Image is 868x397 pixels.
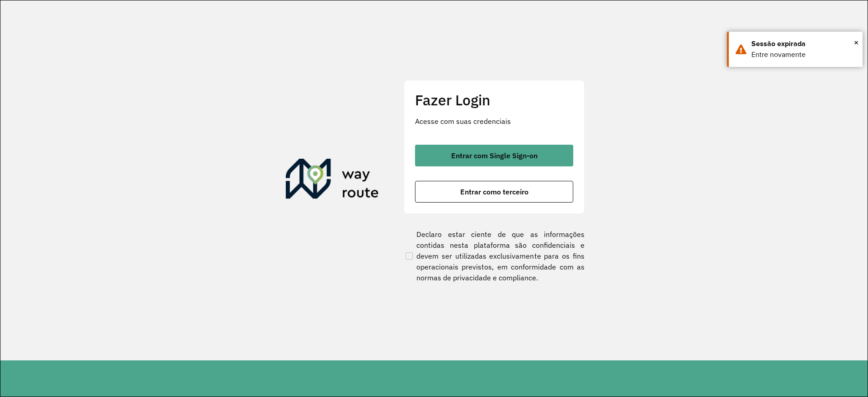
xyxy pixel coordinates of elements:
button: button [415,181,573,203]
span: Entrar com Single Sign-on [451,152,538,159]
h2: Fazer Login [415,91,573,109]
img: Roteirizador AmbevTech [286,159,379,202]
button: Close [854,36,859,49]
div: Entre novamente [751,49,856,60]
div: Sessão expirada [751,38,856,49]
p: Acesse com suas credenciais [415,116,573,127]
span: Entrar como terceiro [460,188,528,195]
button: button [415,145,573,166]
span: × [854,36,859,49]
label: Declaro estar ciente de que as informações contidas nesta plataforma são confidenciais e devem se... [404,229,585,283]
